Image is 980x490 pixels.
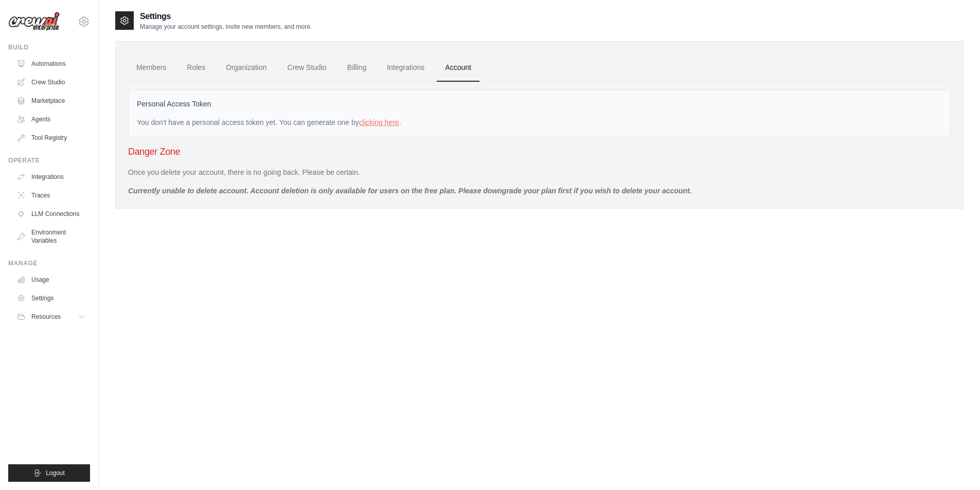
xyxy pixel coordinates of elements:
[137,117,942,128] div: You don't have a personal access token yet. You can generate one by .
[12,187,90,204] a: Traces
[8,156,90,165] div: Operate
[359,118,399,126] a: clicking here
[339,54,375,82] a: Billing
[31,313,61,321] span: Resources
[12,130,90,146] a: Tool Registry
[8,464,90,482] button: Logout
[12,308,90,325] button: Resources
[12,56,90,72] a: Automations
[437,54,479,82] a: Account
[218,54,275,82] a: Organization
[128,186,951,196] p: Currently unable to delete account. Account deletion is only available for users on the free plan...
[379,54,433,82] a: Integrations
[140,10,312,23] h2: Settings
[12,169,90,185] a: Integrations
[8,43,90,51] div: Build
[8,259,90,267] div: Manage
[12,290,90,306] a: Settings
[140,23,312,31] p: Manage your account settings, invite new members, and more.
[279,54,335,82] a: Crew Studio
[8,12,60,31] img: Logo
[12,74,90,90] a: Crew Studio
[12,206,90,222] a: LLM Connections
[128,54,174,82] a: Members
[137,99,211,109] label: Personal Access Token
[12,271,90,288] a: Usage
[12,93,90,109] a: Marketplace
[46,469,65,477] span: Logout
[128,167,951,177] p: Once you delete your account, there is no going back. Please be certain.
[12,111,90,128] a: Agents
[128,144,951,159] h3: Danger Zone
[12,224,90,249] a: Environment Variables
[179,54,213,82] a: Roles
